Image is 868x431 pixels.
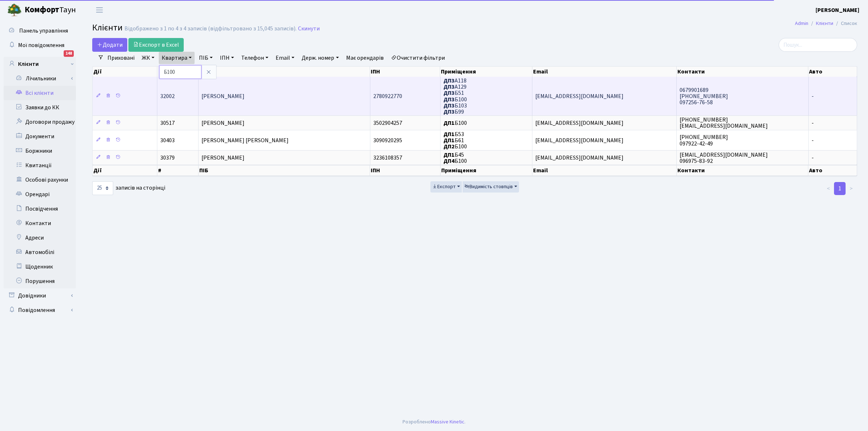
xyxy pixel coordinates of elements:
[4,100,76,115] a: Заявки до КК
[812,154,814,162] span: -
[4,231,76,245] a: Адреси
[440,67,532,77] th: Приміщення
[160,119,175,127] span: 30517
[443,130,467,151] span: Б53 Б61 Б100
[4,245,76,259] a: Автомобілі
[443,119,455,127] b: ДП1
[388,52,448,64] a: Очистити фільтри
[160,92,175,100] span: 32002
[532,165,677,176] th: Email
[97,41,123,49] span: Додати
[535,92,624,100] span: [EMAIL_ADDRESS][DOMAIN_NAME]
[299,52,341,64] a: Держ. номер
[4,274,76,288] a: Порушення
[833,20,857,28] li: Список
[808,67,857,77] th: Авто
[124,25,297,32] div: Відображено з 1 по 4 з 4 записів (відфільтровано з 15,045 записів).
[25,4,76,16] span: Таун
[834,182,846,195] a: 1
[443,77,455,85] b: ДП3
[677,165,808,176] th: Контакти
[4,144,76,158] a: Боржники
[784,16,868,31] nav: breadcrumb
[463,181,519,193] button: Видимість стовпців
[92,181,113,195] select: записів на сторінці
[128,38,184,52] a: Експорт в Excel
[298,25,320,32] a: Скинути
[443,136,455,144] b: ДП1
[201,92,244,100] span: [PERSON_NAME]
[373,154,402,162] span: 3236108357
[535,119,624,127] span: [EMAIL_ADDRESS][DOMAIN_NAME]
[157,165,199,176] th: #
[217,52,237,64] a: ІПН
[159,52,195,64] a: Квартира
[139,52,157,64] a: ЖК
[4,202,76,216] a: Посвідчення
[680,134,728,148] span: [PHONE_NUMBER] 097922-42-49
[4,129,76,144] a: Документи
[680,86,728,106] span: 0679901689 [PHONE_NUMBER] 097256-76-58
[443,151,467,165] span: Б45 Б100
[443,157,455,165] b: ДП4
[92,21,123,34] span: Клієнти
[4,158,76,173] a: Квитанції
[201,154,244,162] span: [PERSON_NAME]
[430,181,462,193] button: Експорт
[4,187,76,202] a: Орендарі
[812,136,814,144] span: -
[4,24,76,38] a: Панель управління
[238,52,271,64] a: Телефон
[373,92,402,100] span: 2780922770
[4,216,76,231] a: Контакти
[779,38,857,52] input: Пошук...
[431,418,464,426] a: Massive Kinetic
[816,20,833,27] a: Клієнти
[443,130,455,138] b: ДП1
[677,67,808,77] th: Контакти
[443,143,455,151] b: ДП2
[535,136,624,144] span: [EMAIL_ADDRESS][DOMAIN_NAME]
[196,52,216,64] a: ПІБ
[201,119,244,127] span: [PERSON_NAME]
[370,165,440,176] th: ІПН
[4,38,76,52] a: Мої повідомлення148
[373,136,402,144] span: 3090920295
[93,165,157,176] th: Дії
[443,119,467,127] span: Б100
[795,20,808,27] a: Admin
[816,6,859,14] a: [PERSON_NAME]
[64,50,74,57] div: 148
[443,89,455,97] b: ДП3
[93,67,157,77] th: Дії
[18,41,64,49] span: Мої повідомлення
[443,83,455,91] b: ДП3
[157,67,199,77] th: #
[19,27,68,35] span: Панель управління
[8,71,76,86] a: Лічильники
[273,52,297,64] a: Email
[4,303,76,317] a: Повідомлення
[4,86,76,100] a: Всі клієнти
[4,115,76,129] a: Договори продажу
[441,165,532,176] th: Приміщення
[464,183,513,190] span: Видимість стовпців
[201,136,289,144] span: [PERSON_NAME] [PERSON_NAME]
[532,67,677,77] th: Email
[812,119,814,127] span: -
[4,173,76,187] a: Особові рахунки
[105,52,137,64] a: Приховані
[160,154,175,162] span: 30379
[199,67,370,77] th: ПІБ
[25,4,59,16] b: Комфорт
[443,108,455,116] b: ДП3
[92,38,127,52] a: Додати
[535,154,624,162] span: [EMAIL_ADDRESS][DOMAIN_NAME]
[680,116,768,130] span: [PHONE_NUMBER] [EMAIL_ADDRESS][DOMAIN_NAME]
[403,418,465,426] div: Розроблено .
[680,151,768,165] span: [EMAIL_ADDRESS][DOMAIN_NAME] 096975-83-92
[443,96,455,103] b: ДП3
[92,181,165,195] label: записів на сторінці
[160,136,175,144] span: 30403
